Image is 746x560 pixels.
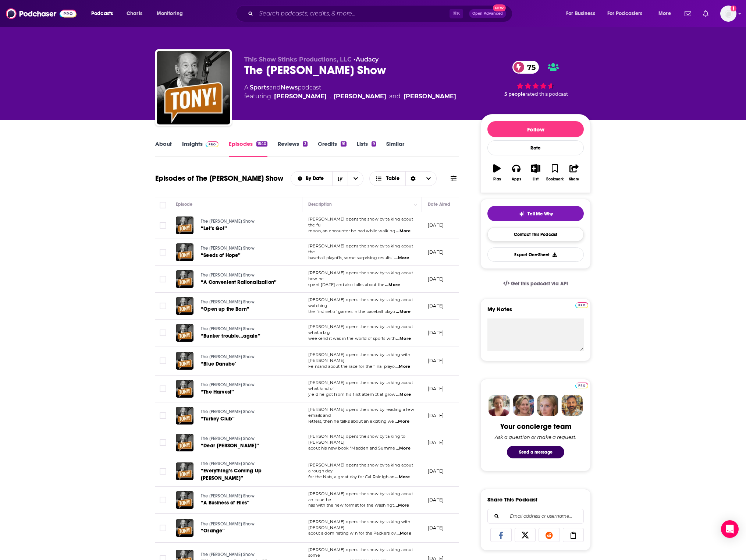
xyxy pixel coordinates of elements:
a: Pro website [575,301,588,308]
span: baseball playoffs, some surprising results i [308,255,394,260]
a: David Aldridge [334,92,386,101]
span: Toggle select row [160,525,166,531]
span: Toggle select row [160,468,166,475]
p: [DATE] [428,497,444,503]
button: Share [565,159,584,186]
a: The Tony Kornheiser Show [157,51,230,124]
span: Podcasts [91,8,113,19]
span: “Dear [PERSON_NAME]” [201,443,259,449]
a: Lists9 [357,140,376,157]
button: List [526,159,545,186]
button: open menu [86,8,122,20]
span: [PERSON_NAME] opens the show by talking about the [308,243,413,254]
span: letters, then he talks about an exciting we [308,419,394,424]
p: [DATE] [428,412,444,419]
span: “Everything‘s Coming Up [PERSON_NAME]” [201,468,262,481]
a: The [PERSON_NAME] Show [201,552,288,558]
a: The [PERSON_NAME] Show [201,218,288,225]
button: Sort Direction [332,172,348,186]
div: 1540 [256,141,267,147]
p: [DATE] [428,276,444,282]
span: Tell Me Why [527,211,553,217]
span: the first set of games in the baseball playo [308,309,395,314]
a: The [PERSON_NAME] Show [201,493,288,500]
span: New [493,4,506,11]
a: Copy Link [563,528,584,542]
a: The [PERSON_NAME] Show [201,245,288,252]
div: Search followers [487,509,584,524]
a: The [PERSON_NAME] Show [201,326,288,332]
a: 75 [512,61,539,74]
a: The [PERSON_NAME] Show [201,272,288,279]
span: ...More [385,282,400,288]
button: Bookmark [545,159,564,186]
a: Share on Facebook [490,528,512,542]
div: Search podcasts, credits, & more... [243,5,519,22]
a: Share on X/Twitter [515,528,536,542]
button: tell me why sparkleTell Me Why [487,206,584,221]
a: Credits91 [318,140,347,157]
button: Export One-Sheet [487,247,584,262]
img: Podchaser Pro [206,141,219,147]
span: [PERSON_NAME] opens the show by talking about an issue he [308,491,413,502]
span: has with the new format for the Washingt [308,503,394,508]
span: The [PERSON_NAME] Show [201,219,255,224]
span: [PERSON_NAME] opens the show by talking to [PERSON_NAME] [308,434,405,445]
a: The [PERSON_NAME] Show [201,436,288,442]
span: Table [386,176,399,181]
div: Episode [176,200,192,209]
span: featuring [244,92,456,101]
a: Show notifications dropdown [700,7,711,20]
span: ...More [396,392,411,398]
span: “A Business of Flies” [201,500,250,506]
span: Charts [127,8,142,19]
span: Toggle select row [160,412,166,419]
img: Podchaser Pro [575,302,588,308]
span: , [330,92,331,101]
span: “Blue Danube" [201,361,236,367]
span: [PERSON_NAME] opens the show by talking about what kind of [308,380,413,391]
a: “A Convenient Rationalization” [201,279,288,286]
span: Toggle select row [160,303,166,309]
p: [DATE] [428,249,444,255]
a: “Everything‘s Coming Up [PERSON_NAME]” [201,467,289,482]
span: The [PERSON_NAME] Show [201,521,255,526]
span: moon, an encounter he had while walking [308,228,395,233]
a: “Blue Danube" [201,360,288,368]
span: Get this podcast via API [511,281,568,287]
span: about his new book “Madden and Summe [308,445,395,451]
div: Open Intercom Messenger [721,520,739,538]
span: Feinsand about the race for the final playo [308,364,395,369]
div: Apps [512,177,521,182]
div: Date Aired [428,200,450,209]
img: Podchaser - Follow, Share and Rate Podcasts [6,7,77,21]
span: Logged in as antoine.jordan [720,6,736,22]
span: ⌘ K [450,9,463,18]
span: Toggle select row [160,330,166,336]
a: Show notifications dropdown [682,7,694,20]
span: Toggle select row [160,497,166,503]
a: “Dear [PERSON_NAME]” [201,442,288,450]
div: List [533,177,539,182]
a: “Bunker trouble…again” [201,332,288,340]
p: [DATE] [428,385,444,392]
a: InsightsPodchaser Pro [182,140,219,157]
span: ...More [396,228,411,234]
div: Your concierge team [500,422,571,431]
button: open menu [152,8,192,20]
a: “The Harvest” [201,388,288,396]
button: Apps [507,159,526,186]
p: [DATE] [428,358,444,364]
a: Contact This Podcast [487,227,584,242]
div: Ask a question or make a request. [495,434,576,440]
span: ...More [395,419,409,425]
span: ...More [395,364,410,370]
span: • [354,56,379,63]
span: This Show Stinks Productions, LLC [244,56,352,63]
a: “Turkey Club” [201,415,288,423]
a: Pro website [575,381,588,388]
a: About [155,140,172,157]
span: Open Advanced [472,12,503,15]
div: 3 [303,141,307,147]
